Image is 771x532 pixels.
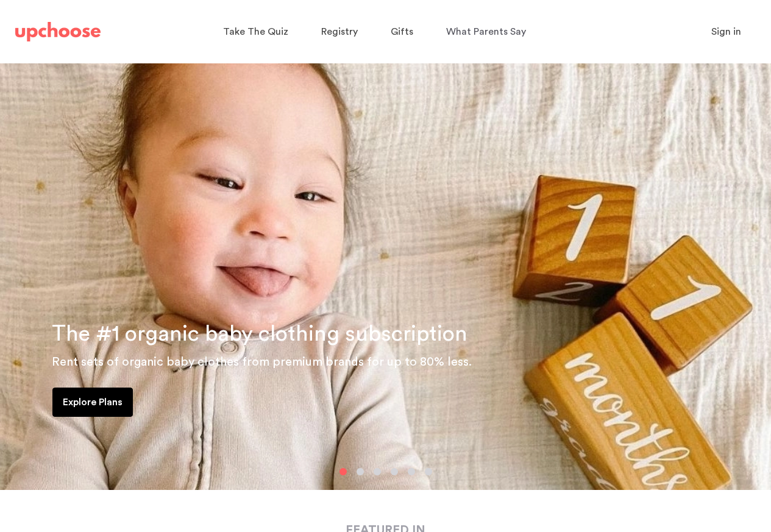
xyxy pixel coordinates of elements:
[223,20,292,44] a: Take The Quiz
[711,27,741,37] span: Sign in
[52,323,467,345] span: The #1 organic baby clothing subscription
[446,27,526,37] span: What Parents Say
[391,20,417,44] a: Gifts
[63,395,123,410] p: Explore Plans
[321,27,358,37] span: Registry
[446,20,530,44] a: What Parents Say
[223,27,288,37] span: Take The Quiz
[321,20,361,44] a: Registry
[52,352,756,372] p: Rent sets of organic baby clothes from premium brands for up to 80% less.
[15,20,101,44] a: UpChoose
[15,22,101,41] img: UpChoose
[52,388,133,417] a: Explore Plans
[391,27,413,37] span: Gifts
[696,20,756,44] button: Sign in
